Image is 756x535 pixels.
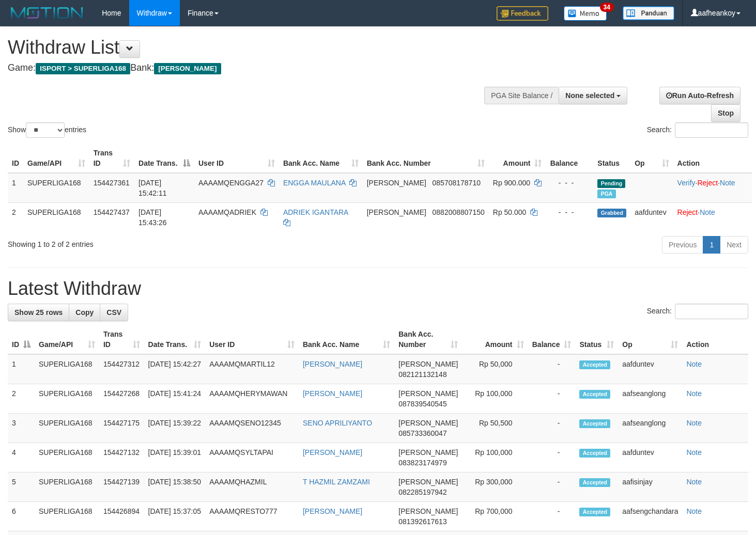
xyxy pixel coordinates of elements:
span: Copy 082121132148 to clipboard [398,370,446,379]
td: Rp 700,000 [462,502,528,531]
td: aafseanglong [618,414,682,443]
span: Accepted [579,449,610,458]
th: Status: activate to sort column ascending [575,325,618,354]
th: Amount: activate to sort column ascending [489,144,546,173]
select: Showentries [26,122,65,138]
td: 154427268 [99,384,144,414]
a: Note [720,179,735,187]
td: 5 [8,473,35,502]
a: T HAZMIL ZAMZAMI [303,478,370,486]
td: - [528,414,576,443]
h1: Latest Withdraw [8,278,748,299]
td: SUPERLIGA168 [35,502,99,531]
td: [DATE] 15:37:05 [144,502,206,531]
span: [PERSON_NAME] [398,360,458,368]
span: Rp 900.000 [493,179,530,187]
span: Marked by aafounsreynich [597,190,615,198]
label: Show entries [8,122,86,138]
a: SENO APRILIYANTO [303,419,372,427]
td: - [528,354,576,384]
td: aafisinjay [618,473,682,502]
a: ENGGA MAULANA [283,179,346,187]
span: Copy [75,308,94,317]
td: SUPERLIGA168 [35,354,99,384]
span: Grabbed [597,209,626,217]
th: Bank Acc. Number: activate to sort column ascending [363,144,489,173]
a: Note [686,389,702,398]
th: Action [682,325,748,354]
td: - [528,443,576,473]
td: 2 [8,202,23,232]
span: [DATE] 15:42:11 [138,179,167,197]
td: [DATE] 15:41:24 [144,384,206,414]
a: Previous [662,236,703,254]
a: Reject [677,208,698,216]
td: Rp 50,000 [462,354,528,384]
td: 3 [8,414,35,443]
span: [PERSON_NAME] [398,419,458,427]
span: Copy 082285197942 to clipboard [398,488,446,496]
th: Date Trans.: activate to sort column descending [134,144,194,173]
h1: Withdraw List [8,37,493,58]
th: Bank Acc. Number: activate to sort column ascending [394,325,462,354]
span: CSV [106,308,121,317]
div: - - - [550,178,589,188]
td: 1 [8,354,35,384]
td: aafduntev [618,443,682,473]
img: Button%20Memo.svg [564,6,607,21]
a: Show 25 rows [8,304,69,321]
td: AAAAMQSYLTAPAI [205,443,299,473]
a: ADRIEK IGANTARA [283,208,348,216]
th: Trans ID: activate to sort column ascending [99,325,144,354]
th: Status [593,144,630,173]
td: aafduntev [618,354,682,384]
td: aafduntev [630,202,673,232]
span: Accepted [579,419,610,428]
span: Accepted [579,508,610,516]
span: Copy 0882008807150 to clipboard [433,208,485,216]
td: 6 [8,502,35,531]
span: Pending [597,179,625,188]
span: Accepted [579,390,610,399]
span: [PERSON_NAME] [398,448,458,457]
a: [PERSON_NAME] [303,507,362,515]
a: Note [686,478,702,486]
div: PGA Site Balance / [484,87,559,104]
input: Search: [675,122,748,138]
td: SUPERLIGA168 [35,443,99,473]
td: · · [673,173,752,203]
a: Verify [677,179,696,187]
td: SUPERLIGA168 [23,202,89,232]
td: SUPERLIGA168 [35,414,99,443]
label: Search: [647,304,748,319]
span: Copy 085708178710 to clipboard [433,179,481,187]
span: Rp 50.000 [493,208,527,216]
a: [PERSON_NAME] [303,360,362,368]
button: None selected [559,87,627,104]
span: 154427361 [94,179,130,187]
a: Next [720,236,748,254]
td: SUPERLIGA168 [35,384,99,414]
th: Balance [546,144,593,173]
span: 34 [600,3,614,12]
td: - [528,384,576,414]
a: Note [686,419,702,427]
th: Balance: activate to sort column ascending [528,325,576,354]
td: [DATE] 15:42:27 [144,354,206,384]
td: · [673,202,752,232]
span: ISPORT > SUPERLIGA168 [36,63,130,74]
a: Copy [69,304,100,321]
th: User ID: activate to sort column ascending [194,144,279,173]
td: aafsengchandara [618,502,682,531]
td: 154427139 [99,473,144,502]
th: ID [8,144,23,173]
th: Game/API: activate to sort column ascending [23,144,89,173]
a: Stop [711,104,740,122]
td: Rp 100,000 [462,384,528,414]
h4: Game: Bank: [8,63,493,73]
td: Rp 300,000 [462,473,528,502]
span: Copy 085733360047 to clipboard [398,429,446,437]
th: Date Trans.: activate to sort column ascending [144,325,206,354]
th: Amount: activate to sort column ascending [462,325,528,354]
span: [PERSON_NAME] [398,507,458,515]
